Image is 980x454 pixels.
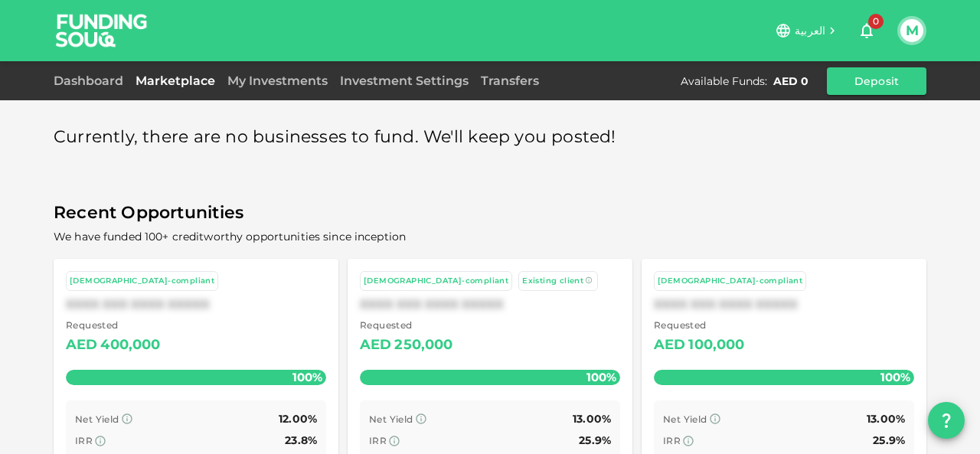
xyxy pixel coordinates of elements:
[394,333,452,358] div: 250,000
[369,435,387,446] span: IRR
[851,15,882,46] button: 0
[100,333,160,358] div: 400,000
[663,435,681,446] span: IRR
[583,366,620,388] span: 100%
[70,275,214,288] div: [DEMOGRAPHIC_DATA]-compliant
[654,333,685,358] div: AED
[827,67,926,95] button: Deposit
[54,122,616,152] span: Currently, there are no businesses to fund. We'll keep you posted!
[129,73,221,88] a: Marketplace
[54,230,406,243] span: We have funded 100+ creditworthy opportunities since inception
[795,24,825,38] span: العربية
[369,413,413,425] span: Net Yield
[681,73,767,89] div: Available Funds :
[75,435,93,446] span: IRR
[573,412,611,426] span: 13.00%
[54,73,129,88] a: Dashboard
[522,276,583,286] span: Existing client
[360,318,453,333] span: Requested
[688,333,744,358] div: 100,000
[66,318,161,333] span: Requested
[900,19,923,42] button: M
[54,198,926,228] span: Recent Opportunities
[579,433,611,447] span: 25.9%
[221,73,334,88] a: My Investments
[663,413,707,425] span: Net Yield
[773,73,808,89] div: AED 0
[868,14,884,29] span: 0
[289,366,326,388] span: 100%
[66,333,97,358] div: AED
[654,318,745,333] span: Requested
[873,433,905,447] span: 25.9%
[334,73,475,88] a: Investment Settings
[360,297,620,312] div: XXXX XXX XXXX XXXXX
[654,297,914,312] div: XXXX XXX XXXX XXXXX
[867,412,905,426] span: 13.00%
[364,275,508,288] div: [DEMOGRAPHIC_DATA]-compliant
[279,412,317,426] span: 12.00%
[475,73,545,88] a: Transfers
[658,275,802,288] div: [DEMOGRAPHIC_DATA]-compliant
[66,297,326,312] div: XXXX XXX XXXX XXXXX
[285,433,317,447] span: 23.8%
[877,366,914,388] span: 100%
[928,402,965,439] button: question
[75,413,119,425] span: Net Yield
[360,333,391,358] div: AED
